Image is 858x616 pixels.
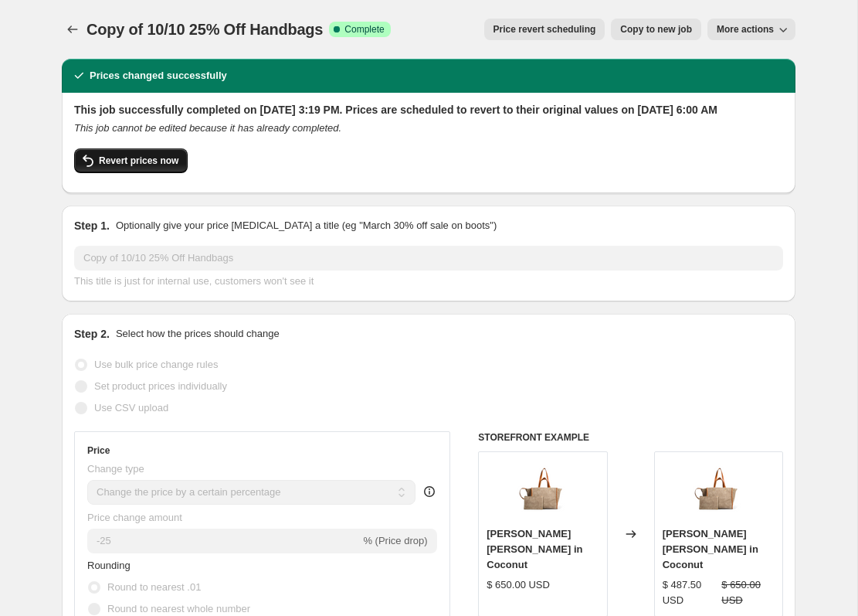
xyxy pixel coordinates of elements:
[94,380,227,392] span: Set product prices individually
[363,535,427,546] span: % (Price drop)
[484,19,605,40] button: Price revert scheduling
[74,122,341,134] i: This job cannot be edited because it has already completed.
[74,148,188,173] button: Revert prices now
[116,218,497,233] p: Optionally give your price [MEDICAL_DATA] a title (eg "March 30% off sale on boots")
[107,581,201,593] span: Round to nearest .01
[611,19,701,40] button: Copy to new job
[87,560,131,571] span: Rounding
[99,155,178,167] span: Revert prices now
[86,21,323,38] span: Copy of 10/10 25% Off Handbags
[478,431,783,444] h6: STOREFRONT EXAMPLE
[707,19,795,40] button: More actions
[663,577,716,608] div: $ 487.50 USD
[87,444,110,457] h3: Price
[87,463,144,475] span: Change type
[94,402,168,414] span: Use CSV upload
[74,326,110,342] h2: Step 2.
[74,275,314,287] span: This title is just for internal use, customers won't see it
[74,246,783,271] input: 30% off holiday sale
[663,528,758,570] span: [PERSON_NAME] [PERSON_NAME] in Coconut
[717,23,774,36] span: More actions
[74,218,110,233] h2: Step 1.
[94,359,218,370] span: Use bulk price change rules
[107,603,250,614] span: Round to nearest whole number
[487,577,550,593] div: $ 650.00 USD
[721,577,775,608] strike: $ 650.00 USD
[493,23,596,36] span: Price revert scheduling
[90,68,227,83] h2: Prices changed successfully
[344,23,384,36] span: Complete
[62,19,83,40] button: Price change jobs
[687,460,749,522] img: 0031a5d4ccdd43339c53121cd5661132_80x.png
[620,23,692,36] span: Copy to new job
[487,528,582,570] span: [PERSON_NAME] [PERSON_NAME] in Coconut
[512,460,574,522] img: 0031a5d4ccdd43339c53121cd5661132_80x.png
[87,512,182,523] span: Price change amount
[87,529,360,553] input: -15
[422,484,437,499] div: help
[116,326,280,342] p: Select how the prices should change
[74,102,783,117] h2: This job successfully completed on [DATE] 3:19 PM. Prices are scheduled to revert to their origin...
